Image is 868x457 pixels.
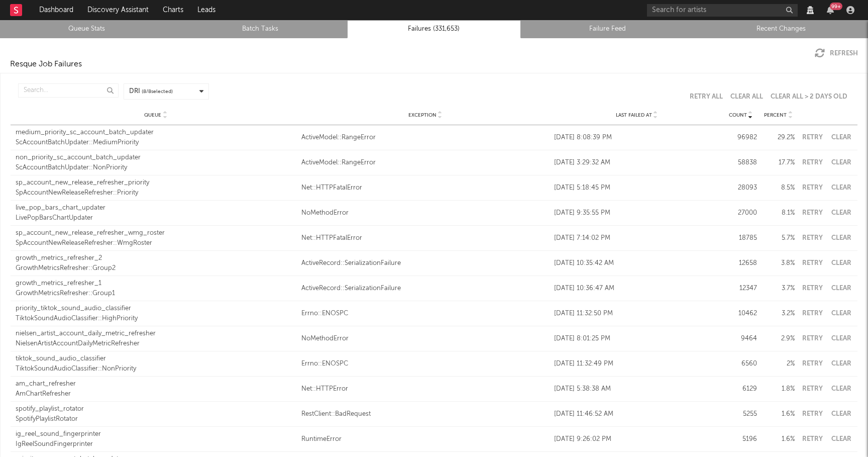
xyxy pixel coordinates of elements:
div: NielsenArtistAccountDailyMetricRefresher [16,339,296,349]
div: non_priority_sc_account_batch_updater [16,153,296,163]
span: Last Failed At [616,112,652,118]
div: sp_account_new_release_refresher_priority [16,178,296,188]
div: 5.7 % [762,233,795,243]
div: 9464 [724,334,757,344]
div: Resque Job Failures [10,58,82,70]
div: [DATE] 11:46:52 AM [554,409,719,419]
div: GrowthMetricsRefresher::Group1 [16,289,296,299]
button: Retry [800,134,825,141]
div: 8.1 % [762,208,795,218]
div: ScAccountBatchUpdater::MediumPriority [16,138,296,148]
button: Retry [800,360,825,367]
div: 58838 [724,158,757,168]
div: [DATE] 3:29:32 AM [554,158,719,168]
a: sp_account_new_release_refresher_wmg_rosterSpAccountNewReleaseRefresher::WmgRoster [16,228,296,248]
button: Retry [800,386,825,392]
button: Clear All [730,94,763,100]
div: 27000 [724,208,757,218]
div: [DATE] 5:18:45 PM [554,183,719,193]
a: Errno::ENOSPC [301,359,549,369]
div: [DATE] 9:26:02 PM [554,434,719,444]
a: Net::HTTPFatalError [301,183,549,193]
div: SpAccountNewReleaseRefresher::Priority [16,188,296,198]
a: priority_tiktok_sound_audio_classifierTiktokSoundAudioClassifier::HighPriority [16,304,296,323]
div: growth_metrics_refresher_2 [16,253,296,263]
button: Clear [830,310,852,317]
span: Exception [408,112,437,118]
button: Clear [830,360,852,367]
div: [DATE] 10:35:42 AM [554,258,719,268]
div: 18785 [724,233,757,243]
a: growth_metrics_refresher_2GrowthMetricsRefresher::Group2 [16,253,296,273]
a: growth_metrics_refresher_1GrowthMetricsRefresher::Group1 [16,279,296,298]
a: spotify_playlist_rotatorSpotifyPlaylistRotator [16,404,296,424]
a: ActiveRecord::SerializationFailure [301,284,549,294]
div: live_pop_bars_chart_updater [16,203,296,213]
div: 3.7 % [762,284,795,294]
button: Clear [830,335,852,342]
a: Net::HTTPFatalError [301,233,549,243]
a: Queue Stats [6,23,168,35]
button: Retry [800,335,825,342]
a: Errno::ENOSPC [301,309,549,319]
div: 3.2 % [762,309,795,319]
a: Recent Changes [700,23,862,35]
div: SpotifyPlaylistRotator [16,414,296,424]
button: 99+ [827,6,834,14]
div: 29.2 % [762,133,795,143]
div: [DATE] 10:36:47 AM [554,284,719,294]
div: [DATE] 8:01:25 PM [554,334,719,344]
input: Search... [18,83,119,98]
a: tiktok_sound_audio_classifierTiktokSoundAudioClassifier::NonPriority [16,354,296,374]
a: live_pop_bars_chart_updaterLivePopBarsChartUpdater [16,203,296,223]
button: Clear [830,210,852,216]
button: Clear All > 2 Days Old [771,94,847,100]
button: Clear [830,159,852,166]
a: sp_account_new_release_refresher_prioritySpAccountNewReleaseRefresher::Priority [16,178,296,198]
button: Clear [830,260,852,266]
div: [DATE] 11:32:50 PM [554,309,719,319]
div: GrowthMetricsRefresher::Group2 [16,263,296,273]
button: Clear [830,134,852,141]
div: priority_tiktok_sound_audio_classifier [16,304,296,314]
button: Clear [830,185,852,191]
div: tiktok_sound_audio_classifier [16,354,296,364]
div: 12658 [724,258,757,268]
div: 5255 [724,409,757,419]
div: sp_account_new_release_refresher_wmg_roster [16,228,296,238]
a: Failures (331,653) [353,23,515,35]
a: Net::HTTPError [301,384,549,394]
div: [DATE] 7:14:02 PM [554,233,719,243]
div: LivePopBarsChartUpdater [16,213,296,223]
div: medium_priority_sc_account_batch_updater [16,128,296,138]
div: 2.9 % [762,334,795,344]
span: Count [729,112,747,118]
div: RestClient::BadRequest [301,409,549,419]
button: Clear [830,436,852,442]
div: 6560 [724,359,757,369]
button: Retry All [690,94,723,100]
a: ActiveModel::RangeError [301,158,549,168]
span: ( 8 / 8 selected) [142,88,173,96]
div: 1.6 % [762,434,795,444]
a: am_chart_refresherAmChartRefresher [16,379,296,399]
button: Clear [830,411,852,417]
a: RuntimeError [301,434,549,444]
div: nielsen_artist_account_daily_metric_refresher [16,329,296,339]
button: Retry [800,436,825,442]
button: Retry [800,260,825,266]
a: ActiveRecord::SerializationFailure [301,258,549,268]
button: Clear [830,386,852,392]
button: Clear [830,235,852,241]
div: 28093 [724,183,757,193]
a: NoMethodError [301,208,549,218]
div: spotify_playlist_rotator [16,404,296,414]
